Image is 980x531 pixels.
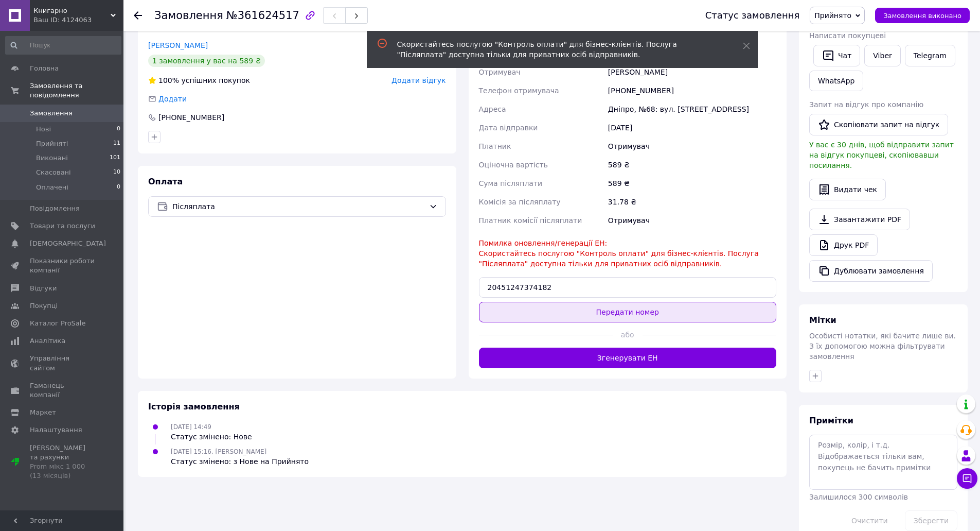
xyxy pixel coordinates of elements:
span: Замовлення виконано [883,12,961,20]
input: Пошук [5,36,121,55]
span: 100% [158,76,179,84]
span: Сума післяплати [479,179,543,187]
a: Друк PDF [809,234,878,256]
span: Платник [479,142,511,150]
span: Прийняті [36,139,68,148]
span: Налаштування [30,425,82,435]
span: Нові [36,125,51,134]
span: 101 [110,153,120,163]
span: Управління сайтом [30,354,95,372]
span: 0 [117,125,120,134]
div: 589 ₴ [606,156,778,174]
div: Статус замовлення [705,10,800,21]
span: Показники роботи компанії [30,256,95,275]
div: 31.78 ₴ [606,193,778,211]
a: Завантажити PDF [809,209,910,230]
div: успішних покупок [148,75,250,85]
span: Відгуки [30,284,57,293]
span: Дата відправки [479,124,538,132]
span: Скасовані [36,168,71,177]
button: Замовлення виконано [875,8,970,23]
span: Прийнято [814,11,851,20]
button: Згенерувати ЕН [479,348,777,368]
div: [PHONE_NUMBER] [606,81,778,100]
div: Prom мікс 1 000 (13 місяців) [30,462,95,481]
span: Запит на відгук про компанію [809,100,923,109]
div: Статус змінено: Нове [171,432,252,442]
span: Отримувач [479,68,521,76]
input: Номер експрес-накладної [479,277,777,298]
span: Виконані [36,153,68,163]
span: Аналітика [30,336,65,346]
span: [DEMOGRAPHIC_DATA] [30,239,106,248]
span: Книгарно [33,6,111,15]
div: 1 замовлення у вас на 589 ₴ [148,55,265,67]
span: Гаманець компанії [30,381,95,400]
span: Товари та послуги [30,221,95,231]
span: Мітки [809,315,836,325]
span: Історія замовлення [148,402,240,412]
span: Адреса [479,105,506,113]
button: Чат з покупцем [957,468,977,489]
div: Повернутися назад [134,10,142,21]
button: Чат [813,45,860,66]
span: Примітки [809,416,853,425]
a: [PERSON_NAME] [148,41,208,49]
div: [PHONE_NUMBER] [157,112,225,123]
span: Покупці [30,301,58,311]
span: №361624517 [226,9,299,22]
span: Каталог ProSale [30,319,85,328]
span: Замовлення [30,109,73,118]
span: 11 [113,139,120,148]
span: Оплата [148,177,183,186]
span: Комісія за післяплату [479,198,561,206]
button: Дублювати замовлення [809,260,933,282]
button: Видати чек [809,179,886,200]
span: Оплачені [36,183,68,192]
span: Особисті нотатки, які бачите лише ви. З їх допомогою можна фільтрувати замовлення [809,332,956,361]
div: 589 ₴ [606,174,778,193]
span: або [613,330,643,340]
button: Передати номер [479,302,777,322]
div: Отримувач [606,137,778,156]
span: Помилка оновлення/генерації ЕН: Скористайтесь послугою "Контроль оплати" для бізнес-клієнтів. Пос... [479,239,759,268]
div: Ваш ID: 4124063 [33,15,123,25]
span: Додати [158,95,187,103]
span: [DATE] 14:49 [171,423,211,431]
span: Повідомлення [30,204,80,213]
a: WhatsApp [809,71,863,91]
div: [DATE] [606,118,778,137]
span: Післяплата [172,201,425,212]
span: Головна [30,64,59,73]
div: Скористайтесь послугою "Контроль оплати" для бізнес-клієнтів. Послуга "Післяплата" доступна тільк... [397,39,717,60]
div: Дніпро, №68: вул. [STREET_ADDRESS] [606,100,778,118]
span: Маркет [30,408,56,417]
span: Оціночна вартість [479,161,548,169]
div: Статус змінено: з Нове на Прийнято [171,456,309,467]
div: Отримувач [606,211,778,230]
span: 0 [117,183,120,192]
span: Телефон отримувача [479,87,559,95]
a: Viber [864,45,900,66]
div: [PERSON_NAME] [606,63,778,81]
span: [DATE] 15:16, [PERSON_NAME] [171,448,266,455]
span: Написати покупцеві [809,31,886,40]
a: Telegram [905,45,955,66]
span: Платник комісії післяплати [479,216,582,225]
span: Замовлення та повідомлення [30,81,123,100]
span: У вас є 30 днів, щоб відправити запит на відгук покупцеві, скопіювавши посилання. [809,141,954,169]
span: Залишилося 300 символів [809,493,908,501]
span: Додати відгук [391,76,446,84]
span: [PERSON_NAME] та рахунки [30,443,95,481]
button: Скопіювати запит на відгук [809,114,948,135]
span: Замовлення [154,9,223,22]
span: 10 [113,168,120,177]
